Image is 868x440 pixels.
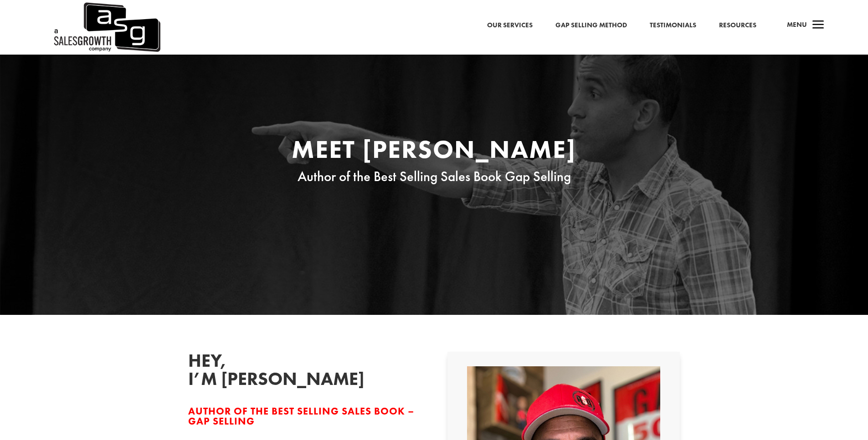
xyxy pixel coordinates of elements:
span: Author of the Best Selling Sales Book Gap Selling [298,167,571,185]
a: Gap Selling Method [555,20,627,31]
h2: Hey, I’m [PERSON_NAME] [188,352,325,393]
span: a [809,16,827,35]
a: Resources [719,20,756,31]
span: Menu [787,20,807,29]
span: Author of the Best Selling Sales Book – Gap Selling [188,405,414,428]
a: Our Services [487,20,533,31]
a: Testimonials [650,20,696,31]
h1: Meet [PERSON_NAME] [261,137,607,167]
